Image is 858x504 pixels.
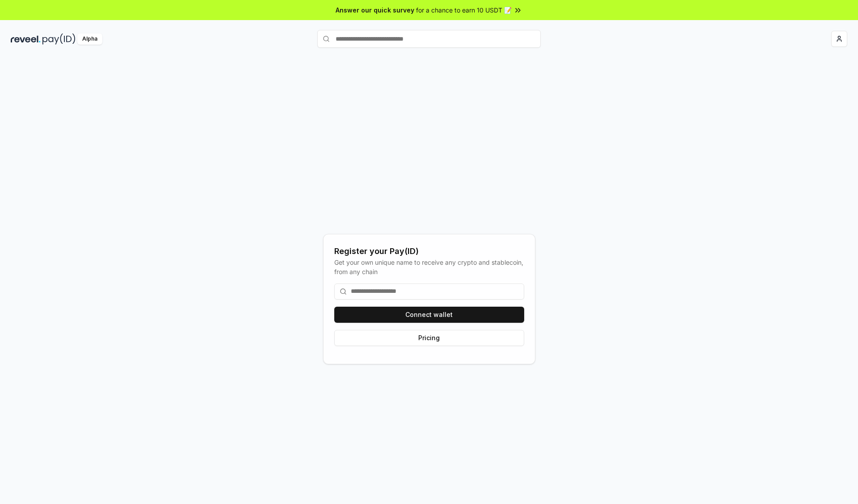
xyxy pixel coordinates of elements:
button: Pricing [334,330,524,346]
span: Answer our quick survey [336,5,414,15]
img: reveel_dark [11,33,41,45]
div: Alpha [77,33,102,45]
img: pay_id [42,33,76,45]
div: Register your Pay(ID) [334,245,524,258]
span: for a chance to earn 10 USDT 📝 [416,5,512,15]
div: Get your own unique name to receive any crypto and stablecoin, from any chain [334,258,524,276]
button: Connect wallet [334,307,524,323]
